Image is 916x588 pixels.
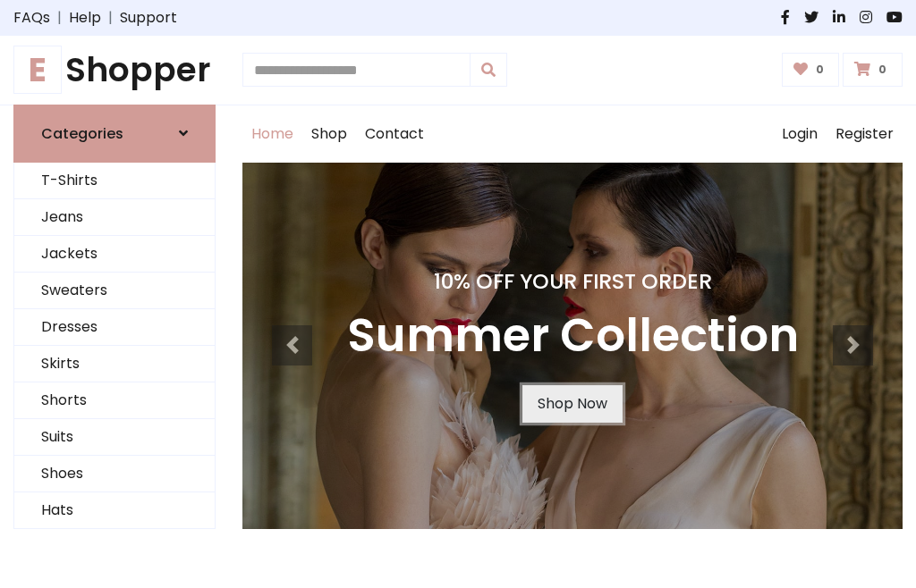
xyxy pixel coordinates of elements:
a: Contact [356,105,433,163]
span: | [50,7,69,29]
h4: 10% Off Your First Order [347,269,799,294]
a: Suits [14,419,215,456]
a: Help [69,7,101,29]
a: EShopper [13,50,216,90]
span: 0 [811,62,828,78]
a: Home [242,105,302,163]
span: E [13,46,62,94]
h6: Categories [41,125,123,142]
h1: Shopper [13,50,216,90]
a: Hats [14,492,215,529]
a: Jackets [14,236,215,273]
a: Login [773,105,827,163]
h3: Summer Collection [347,308,799,364]
a: Shop [302,105,356,163]
a: Sweaters [14,273,215,309]
a: Shoes [14,456,215,492]
a: 0 [782,53,840,87]
a: FAQs [13,7,50,29]
a: Shorts [14,382,215,419]
a: 0 [843,53,903,87]
span: | [101,7,120,29]
a: Register [827,105,903,163]
a: Shop Now [522,385,623,423]
a: Dresses [14,309,215,346]
a: Skirts [14,346,215,382]
a: Jeans [14,199,215,236]
a: Categories [13,105,216,163]
a: T-Shirts [14,163,215,199]
a: Support [120,7,177,29]
span: 0 [874,62,891,78]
